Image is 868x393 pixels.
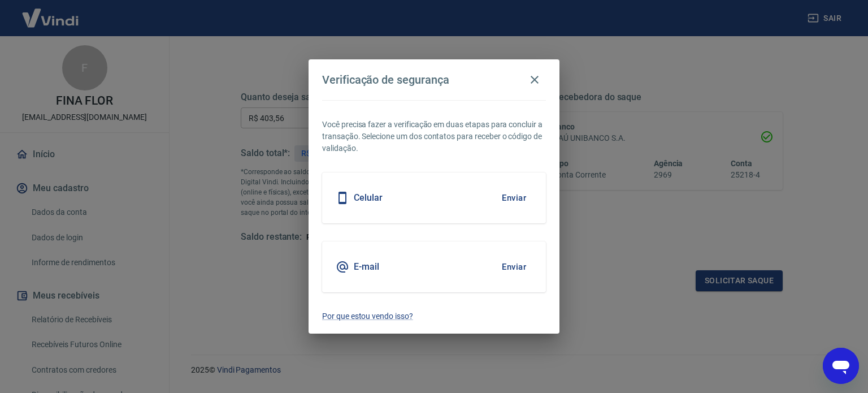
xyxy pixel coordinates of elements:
[322,119,546,154] p: Você precisa fazer a verificação em duas etapas para concluir a transação. Selecione um dos conta...
[496,255,532,279] button: Enviar
[354,192,383,204] h5: Celular
[823,348,859,384] iframe: Botão para abrir a janela de mensagens
[322,73,449,87] h4: Verificação de segurança
[322,310,546,322] a: Por que estou vendo isso?
[496,186,532,210] button: Enviar
[354,261,379,273] h5: E-mail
